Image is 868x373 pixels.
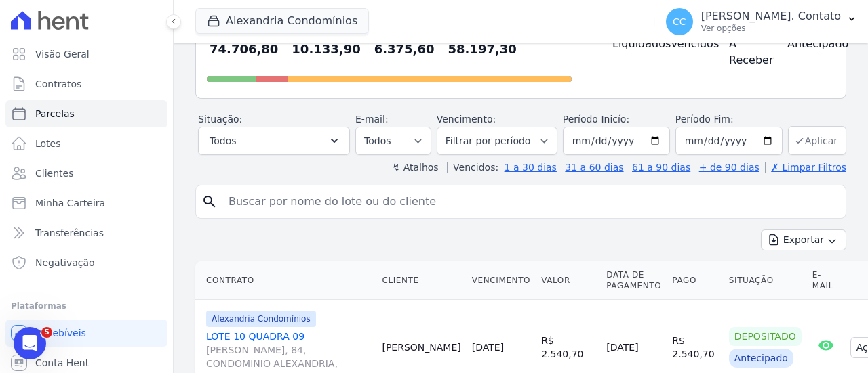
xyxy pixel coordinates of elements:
span: Lotes [35,137,61,150]
span: Parcelas [35,107,75,120]
button: Alexandria Condomínios [195,8,369,34]
th: Situação [724,261,807,300]
span: Negativação [35,256,95,269]
a: 1 a 30 dias [505,162,557,173]
span: Alexandria Condomínios [206,311,316,327]
button: CC [PERSON_NAME]. Contato Ver opções [655,3,868,41]
th: Data de Pagamento [601,261,667,300]
a: ✗ Limpar Filtros [765,162,846,173]
a: Visão Geral [5,41,167,68]
th: E-mail [807,261,845,300]
input: Buscar por nome do lote ou do cliente [220,188,840,215]
label: E-mail: [355,114,389,125]
th: Cliente [376,261,466,300]
label: ↯ Atalhos [392,162,438,173]
span: Recebíveis [35,326,86,340]
a: Parcelas [5,100,167,127]
span: CC [673,17,686,26]
button: Todos [198,127,350,155]
span: Contratos [35,77,81,91]
div: Plataformas [11,298,162,314]
span: Clientes [35,167,73,180]
span: Transferências [35,226,104,240]
a: Recebíveis [5,320,167,347]
h4: Liquidados [612,36,649,52]
span: Todos [210,133,236,149]
h4: Vencidos [671,36,707,52]
label: Período Fim: [675,112,783,127]
iframe: Intercom live chat [14,327,46,359]
a: Negativação [5,249,167,276]
span: Minha Carteira [35,196,105,210]
h4: A Receber [729,36,766,68]
label: Período Inicío: [563,114,629,125]
a: 61 a 90 dias [632,162,690,173]
span: Conta Hent [35,356,89,370]
h4: Antecipado [787,36,824,52]
i: search [201,194,218,210]
span: 5 [41,327,52,338]
label: Vencimento: [437,114,496,125]
label: Vencidos: [447,162,498,173]
div: Antecipado [729,349,793,368]
button: Aplicar [788,126,846,155]
th: Pago [667,261,723,300]
label: Situação: [198,114,242,125]
th: Contrato [195,261,376,300]
a: Clientes [5,160,167,187]
a: 31 a 60 dias [565,162,623,173]
th: Valor [536,261,601,300]
a: Minha Carteira [5,190,167,217]
p: Ver opções [701,23,841,34]
a: + de 90 dias [699,162,759,173]
a: Lotes [5,130,167,157]
th: Vencimento [467,261,536,300]
p: [PERSON_NAME]. Contato [701,9,841,23]
div: Depositado [729,327,802,346]
button: Exportar [761,229,846,250]
a: Transferências [5,219,167,246]
a: Contratos [5,70,167,97]
span: Visão Geral [35,47,90,61]
a: [DATE] [472,342,504,353]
